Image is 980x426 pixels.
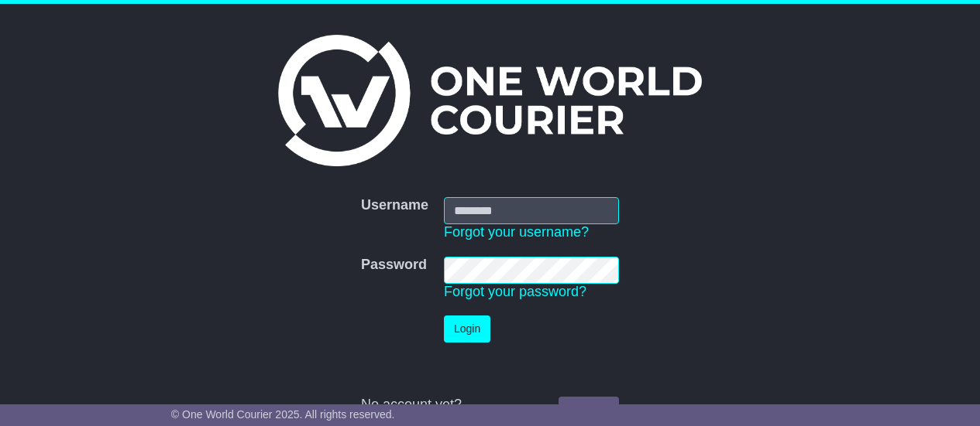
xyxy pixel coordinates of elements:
a: Register [559,397,619,424]
img: One World [278,35,701,166]
a: Forgot your password? [444,284,586,299]
label: Password [361,257,427,274]
label: Username [361,197,428,214]
span: © One World Courier 2025. All rights reserved. [171,408,395,421]
button: Login [444,315,490,343]
a: Forgot your username? [444,224,589,240]
div: No account yet? [361,397,619,414]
